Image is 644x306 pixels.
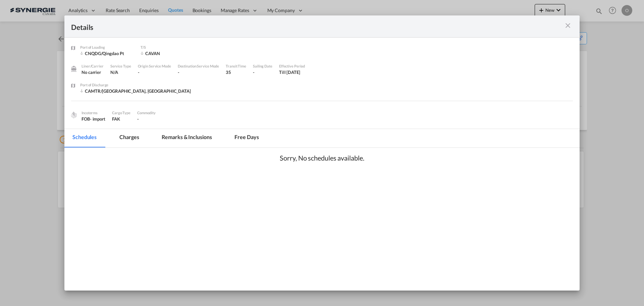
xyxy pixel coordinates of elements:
[7,62,28,68] strong: DRAYAGE
[64,129,274,147] md-pagination-wrapper: Use the left and right arrow keys to navigate between tabs
[280,153,364,163] h2: Sorry, No schedules available.
[7,18,494,25] p: GT Group :[URL][DOMAIN_NAME]
[112,110,130,116] div: Cargo Type
[64,129,105,147] md-tab-item: Schedules
[7,50,494,57] p: ----------------------------------------------------------------------
[226,63,246,69] div: Transit Time
[138,63,171,69] div: Origin Service Mode
[226,129,267,147] md-tab-item: Free days
[279,69,300,75] div: Till 4 Sep 2025
[110,70,118,75] span: N/A
[7,7,494,14] body: Editor, editor5
[110,63,131,69] div: Service Type
[226,69,246,75] div: 35
[253,63,272,69] div: Sailing Date
[80,44,134,50] div: Port of Loading
[7,7,494,266] body: Editor, editor4
[141,50,194,56] div: CAVAN
[137,110,156,116] div: Commodity
[253,69,272,75] div: -
[564,21,572,30] md-icon: icon-close m-3 fg-AAA8AD cursor
[178,63,219,69] div: Destination Service Mode
[82,69,104,75] div: No carrier
[80,82,191,88] div: Port of Discharge
[80,88,191,94] div: CAMTR/Montreal, QC
[141,44,194,50] div: T/S
[111,129,147,147] md-tab-item: Charges
[82,63,104,69] div: Liner/Carrier
[112,116,130,122] div: FAK
[7,7,494,14] p: MSC FAK
[279,63,305,69] div: Effective Period
[90,116,105,122] div: - import
[178,69,219,75] div: -
[82,116,105,122] div: FOB
[71,22,523,31] div: Details
[82,110,105,116] div: Incoterms
[7,18,494,46] p: Applicable if Synergie is responsible to submit Per E-manifest and per HBL Frob ACI filing: 50$ u...
[7,7,42,12] strong: E Manifest (ACI):
[138,69,171,75] div: -
[80,50,134,56] div: CNQDG/Qingdao Pt
[7,7,494,25] body: Editor, editor6
[154,129,220,147] md-tab-item: Remarks & Inclusions
[137,116,139,122] span: -
[64,15,580,291] md-dialog: Port of Loading ...
[70,111,77,119] img: cargo.png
